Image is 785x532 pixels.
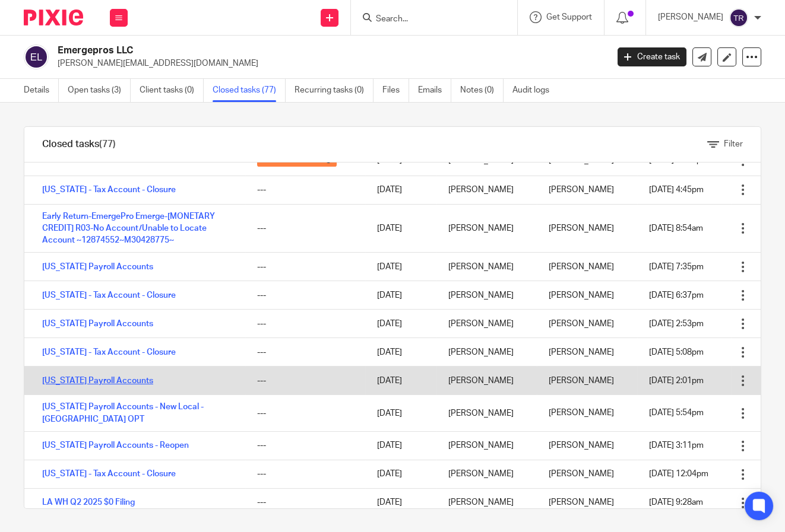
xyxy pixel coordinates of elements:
[213,79,286,102] a: Closed tasks (77)
[365,338,437,367] td: [DATE]
[58,58,600,69] p: [PERSON_NAME][EMAIL_ADDRESS][DOMAIN_NAME]
[436,338,537,367] td: [PERSON_NAME]
[58,44,491,57] h2: Emergepros LLC
[257,407,353,419] div: ---
[658,11,723,23] p: [PERSON_NAME]
[512,79,558,102] a: Audit logs
[24,44,49,69] img: svg%3E
[257,289,353,301] div: ---
[436,395,537,432] td: [PERSON_NAME]
[618,47,686,66] a: Create task
[365,204,437,253] td: [DATE]
[365,367,437,395] td: [DATE]
[382,79,409,102] a: Files
[42,470,176,478] a: [US_STATE] - Tax Account - Closure
[365,281,437,310] td: [DATE]
[649,186,704,194] span: [DATE] 4:45pm
[42,403,204,423] a: [US_STATE] Payroll Accounts - New Local - [GEOGRAPHIC_DATA] OPT
[649,348,704,356] span: [DATE] 5:08pm
[649,499,703,507] span: [DATE] 9:28am
[365,489,437,517] td: [DATE]
[42,498,135,506] a: LA WH Q2 2025 $0 Filing
[42,263,153,271] a: [US_STATE] Payroll Accounts
[365,432,437,460] td: [DATE]
[140,79,204,102] a: Client tasks (0)
[549,263,614,271] span: [PERSON_NAME]
[42,320,153,328] a: [US_STATE] Payroll Accounts
[257,261,353,273] div: ---
[549,320,614,328] span: [PERSON_NAME]
[546,13,592,21] span: Get Support
[365,253,437,281] td: [DATE]
[649,470,708,479] span: [DATE] 12:04pm
[549,409,614,418] span: [PERSON_NAME]
[257,496,353,508] div: ---
[436,460,537,489] td: [PERSON_NAME]
[649,442,704,450] span: [DATE] 3:11pm
[649,291,704,300] span: [DATE] 6:37pm
[549,348,614,356] span: [PERSON_NAME]
[549,499,614,507] span: [PERSON_NAME]
[365,310,437,338] td: [DATE]
[549,470,614,479] span: [PERSON_NAME]
[257,346,353,358] div: ---
[42,348,176,356] a: [US_STATE] - Tax Account - Closure
[365,460,437,489] td: [DATE]
[649,263,704,271] span: [DATE] 7:35pm
[257,184,353,196] div: ---
[42,441,189,450] a: [US_STATE] Payroll Accounts - Reopen
[436,176,537,204] td: [PERSON_NAME]
[418,79,451,102] a: Emails
[549,377,614,385] span: [PERSON_NAME]
[460,79,504,102] a: Notes (0)
[257,318,353,330] div: ---
[724,140,743,148] span: Filter
[42,291,176,300] a: [US_STATE] - Tax Account - Closure
[649,320,704,328] span: [DATE] 2:53pm
[649,224,703,232] span: [DATE] 8:54am
[365,176,437,204] td: [DATE]
[549,442,614,450] span: [PERSON_NAME]
[24,9,83,26] img: Pixie
[436,253,537,281] td: [PERSON_NAME]
[549,291,614,300] span: [PERSON_NAME]
[649,409,704,418] span: [DATE] 5:54pm
[24,79,59,102] a: Details
[42,186,176,194] a: [US_STATE] - Tax Account - Closure
[729,8,748,27] img: svg%3E
[42,377,153,385] a: [US_STATE] Payroll Accounts
[42,138,116,151] h1: Closed tasks
[42,212,215,245] a: Early Return-EmergePro Emerge-[MONETARY CREDIT] R03-No Account/Unable to Locate Account ~12874552...
[649,377,704,385] span: [DATE] 2:01pm
[436,432,537,460] td: [PERSON_NAME]
[68,79,131,102] a: Open tasks (3)
[295,79,373,102] a: Recurring tasks (0)
[375,14,482,25] input: Search
[436,367,537,395] td: [PERSON_NAME]
[257,439,353,451] div: ---
[257,375,353,387] div: ---
[549,224,614,232] span: [PERSON_NAME]
[436,310,537,338] td: [PERSON_NAME]
[99,139,116,149] span: (77)
[436,489,537,517] td: [PERSON_NAME]
[257,468,353,480] div: ---
[436,204,537,253] td: [PERSON_NAME]
[436,281,537,310] td: [PERSON_NAME]
[257,222,353,234] div: ---
[549,186,614,194] span: [PERSON_NAME]
[365,395,437,432] td: [DATE]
